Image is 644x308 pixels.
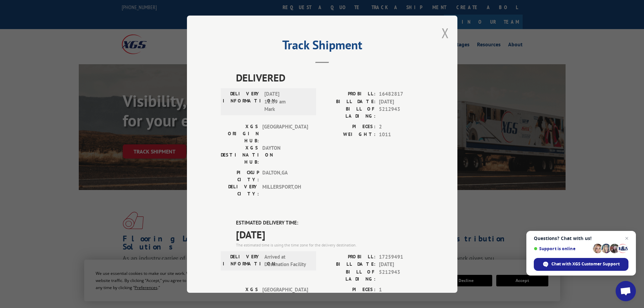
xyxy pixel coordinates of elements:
span: [DATE] [379,261,424,268]
label: PROBILL: [322,253,376,261]
label: XGS DESTINATION HUB: [221,144,259,166]
span: 1011 [379,131,424,138]
span: 5212943 [379,268,424,282]
span: 1 [379,286,424,293]
label: PROBILL: [322,90,376,98]
label: PIECES: [322,286,376,293]
label: BILL OF LADING: [322,105,376,120]
span: DELIVERED [236,70,424,85]
label: BILL DATE: [322,98,376,105]
span: [GEOGRAPHIC_DATA] [262,286,308,307]
label: XGS ORIGIN HUB: [221,286,259,307]
span: Questions? Chat with us! [534,236,628,241]
label: BILL OF LADING: [322,268,376,282]
span: DALTON , GA [262,169,308,183]
div: Open chat [616,281,636,301]
span: Support is online [534,246,591,251]
span: [DATE] [379,98,424,105]
label: PICKUP CITY: [221,169,259,183]
label: DELIVERY INFORMATION: [223,253,261,268]
span: 2 [379,123,424,131]
button: Close modal [442,24,449,42]
span: [DATE] 11:09 am Mark [264,90,310,113]
label: WEIGHT: [322,131,376,138]
label: PIECES: [322,123,376,131]
span: Chat with XGS Customer Support [551,261,620,267]
label: DELIVERY INFORMATION: [223,90,261,113]
span: Arrived at Destination Facility [264,253,310,268]
span: DAYTON [262,144,308,166]
span: [GEOGRAPHIC_DATA] [262,123,308,144]
span: 17259491 [379,253,424,261]
span: MILLERSPORT , OH [262,183,308,197]
h2: Track Shipment [221,40,424,53]
span: 16482817 [379,90,424,98]
label: DELIVERY CITY: [221,183,259,197]
label: XGS ORIGIN HUB: [221,123,259,144]
label: BILL DATE: [322,261,376,268]
span: 5212943 [379,105,424,120]
span: Close chat [623,234,631,242]
div: Chat with XGS Customer Support [534,258,628,271]
div: The estimated time is using the time zone for the delivery destination. [236,242,424,248]
span: [DATE] [236,227,424,242]
label: ESTIMATED DELIVERY TIME: [236,219,424,227]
